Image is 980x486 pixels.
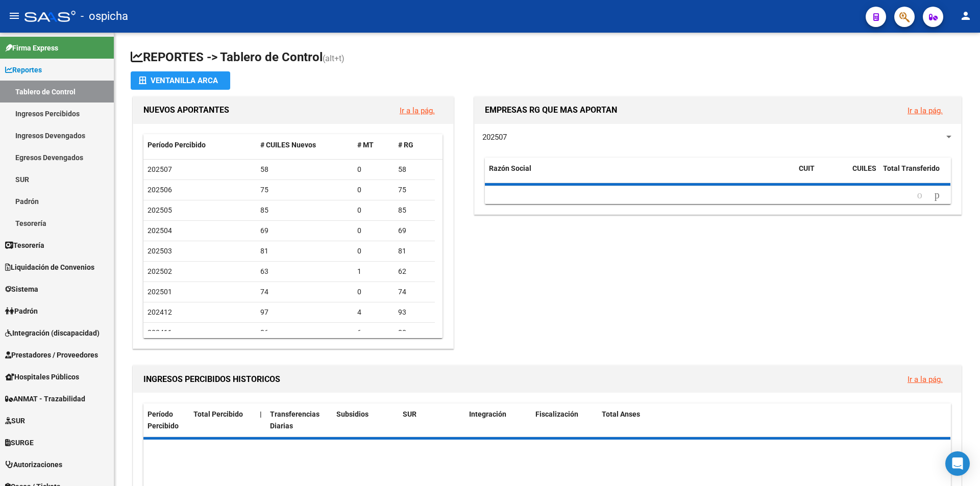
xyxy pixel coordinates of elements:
span: SURGE [5,437,34,448]
datatable-header-cell: Total Anses [598,403,943,437]
mat-icon: person [960,10,972,22]
div: 97 [260,306,350,318]
datatable-header-cell: # CUILES Nuevos [256,134,354,156]
div: 0 [357,286,390,298]
span: 202507 [148,165,172,173]
div: 6 [357,327,390,339]
span: Padrón [5,305,38,317]
datatable-header-cell: Total Percibido [189,403,256,437]
div: 74 [260,286,350,298]
span: Integración [469,410,506,418]
span: Fiscalización [535,410,578,418]
a: go to next page [930,190,944,201]
span: Firma Express [5,42,58,54]
span: NUEVOS APORTANTES [143,105,229,115]
div: 69 [260,225,350,237]
datatable-header-cell: CUILES [848,158,879,191]
div: 93 [398,306,431,318]
div: 0 [357,245,390,257]
div: 81 [260,245,350,257]
div: Open Intercom Messenger [945,451,970,476]
datatable-header-cell: Período Percibido [143,403,189,437]
span: SUR [403,410,416,418]
button: Ir a la pág. [899,101,951,120]
datatable-header-cell: Fiscalización [531,403,598,437]
span: CUIT [799,164,815,172]
span: SUR [5,415,25,426]
datatable-header-cell: Total Transferido [879,158,950,191]
div: 86 [260,327,350,339]
div: 81 [398,245,431,257]
span: 202505 [148,206,172,214]
span: Integración (discapacidad) [5,327,100,339]
a: go to previous page [913,190,927,201]
a: Ir a la pág. [908,106,943,115]
span: 202503 [148,247,172,255]
span: Período Percibido [148,141,206,149]
span: 202412 [148,308,172,316]
span: 202506 [148,186,172,194]
span: Prestadores / Proveedores [5,349,98,361]
datatable-header-cell: Integración [465,403,531,437]
span: 202504 [148,226,172,235]
span: Total Anses [602,410,640,418]
button: Ventanilla ARCA [131,71,230,90]
div: 0 [357,164,390,175]
div: 58 [398,164,431,175]
div: Ventanilla ARCA [139,71,222,90]
div: 62 [398,266,431,277]
button: Ir a la pág. [899,370,951,389]
span: 202507 [482,133,507,142]
datatable-header-cell: Subsidios [332,403,399,437]
span: 202501 [148,288,172,296]
div: 85 [398,204,431,216]
datatable-header-cell: # RG [394,134,435,156]
mat-icon: menu [8,10,20,22]
span: Subsidios [336,410,369,418]
datatable-header-cell: CUIT [795,158,848,191]
datatable-header-cell: Razón Social [485,158,795,191]
div: 0 [357,225,390,237]
div: 63 [260,266,350,277]
datatable-header-cell: # MT [353,134,394,156]
span: - ospicha [81,5,128,28]
span: CUILES [852,164,876,172]
div: 0 [357,204,390,216]
span: 202411 [148,328,172,337]
span: ANMAT - Trazabilidad [5,393,85,404]
div: 69 [398,225,431,237]
span: Total Transferido [883,164,940,172]
div: 74 [398,286,431,298]
span: Hospitales Públicos [5,371,79,382]
div: 80 [398,327,431,339]
span: | [260,410,262,418]
button: Ir a la pág. [391,101,443,120]
div: 58 [260,164,350,175]
span: (alt+t) [323,54,345,63]
datatable-header-cell: | [256,403,266,437]
span: # RG [398,141,413,149]
h1: REPORTES -> Tablero de Control [131,49,964,67]
datatable-header-cell: Transferencias Diarias [266,403,332,437]
a: Ir a la pág. [400,106,435,115]
span: Autorizaciones [5,459,62,470]
div: 1 [357,266,390,277]
span: Sistema [5,284,38,295]
div: 0 [357,184,390,196]
div: 85 [260,204,350,216]
a: Ir a la pág. [908,375,943,384]
span: Reportes [5,64,42,75]
span: 202502 [148,267,172,275]
span: Transferencias Diarias [270,410,320,430]
span: INGRESOS PERCIBIDOS HISTORICOS [143,374,280,384]
div: 4 [357,306,390,318]
div: 75 [260,184,350,196]
span: # MT [357,141,374,149]
datatable-header-cell: Período Percibido [143,134,256,156]
span: # CUILES Nuevos [260,141,316,149]
span: Tesorería [5,240,44,251]
div: 75 [398,184,431,196]
span: EMPRESAS RG QUE MAS APORTAN [485,105,617,115]
span: Razón Social [489,164,531,172]
span: Liquidación de Convenios [5,262,94,273]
